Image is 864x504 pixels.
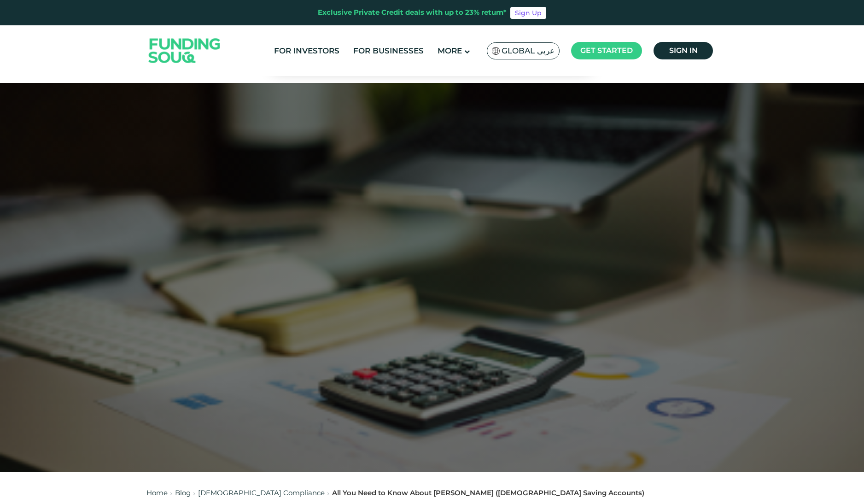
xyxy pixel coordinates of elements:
span: More [438,46,462,55]
div: Exclusive Private Credit deals with up to 23% return* [318,7,507,18]
a: Sign in [654,42,713,59]
a: Blog [175,488,191,497]
img: Logo [140,28,230,74]
a: For Businesses [351,43,426,59]
img: SA Flag [492,47,500,55]
div: All You Need to Know About [PERSON_NAME] ([DEMOGRAPHIC_DATA] Saving Accounts) [332,488,644,498]
a: For Investors [272,43,342,59]
span: Global عربي [502,46,555,56]
a: [DEMOGRAPHIC_DATA] Compliance [198,488,325,497]
span: Sign in [669,46,698,55]
span: Get started [580,46,633,55]
a: Home [146,488,168,497]
a: Sign Up [510,7,546,19]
